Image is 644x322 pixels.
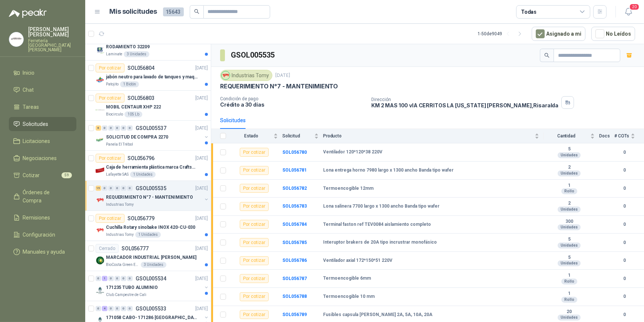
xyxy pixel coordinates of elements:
[614,257,635,264] b: 0
[23,248,65,256] span: Manuales y ayuda
[121,186,126,191] div: 0
[85,151,211,181] a: Por cotizarSOL056796[DATE] Company LogoCaja de herramienta plástica marca Craftsman de 26 pulgada...
[561,279,577,284] div: Rollo
[323,240,437,245] b: Interuptor brakers de 20A tipo incrustrar monofásico
[114,276,120,281] div: 0
[282,150,307,155] a: SOL056780
[195,305,208,312] p: [DATE]
[96,274,209,298] a: 0 1 0 0 0 0 GSOL005534[DATE] Company Logo171235 TUBO ALUMINIOClub Campestre de Cali
[96,256,104,265] img: Company Logo
[614,185,635,192] b: 0
[282,240,307,245] a: SOL056785
[282,204,307,209] a: SOL056783
[323,149,382,155] b: Ventilador 120*120*38 220V
[108,276,114,281] div: 0
[96,124,209,147] a: 6 0 0 0 0 0 GSOL005537[DATE] Company LogoSOLICITUD DE COMPRA 2270Panela El Trébol
[240,256,269,265] div: Por cotizar
[195,245,208,252] p: [DATE]
[28,39,76,52] p: Ferretería [GEOGRAPHIC_DATA][PERSON_NAME]
[558,315,581,321] div: Unidades
[135,232,161,238] div: 1 Unidades
[163,7,184,16] span: 15643
[282,167,307,173] b: SOL056781
[282,222,307,227] a: SOL056784
[544,146,595,152] b: 5
[106,224,195,231] p: Cuchilla Rotary sinobake INOX 420-CU-030
[106,81,119,87] p: Patojito
[85,211,211,241] a: Por cotizarSOL056779[DATE] Company LogoCuchilla Rotary sinobake INOX 420-CU-030Industrias Tomy1 U...
[614,203,635,210] b: 0
[195,275,208,282] p: [DATE]
[23,231,56,239] span: Configuración
[282,186,307,191] a: SOL056782
[544,53,550,58] span: search
[106,164,198,171] p: Caja de herramienta plástica marca Craftsman de 26 pulgadas color rojo y nego
[106,314,198,321] p: 171058 CABO- 171286 [GEOGRAPHIC_DATA]
[240,274,269,283] div: Por cotizar
[558,170,581,176] div: Unidades
[9,211,76,225] a: Remisiones
[9,168,76,182] a: Cotizar59
[106,194,193,201] p: REQUERIMIENTO N°7 - MANTENIMIENTO
[108,306,114,311] div: 0
[96,226,104,235] img: Company Logo
[122,246,149,251] p: SOL056777
[282,258,307,263] b: SOL056786
[114,186,120,191] div: 0
[23,103,39,111] span: Tareas
[114,126,120,131] div: 0
[195,125,208,132] p: [DATE]
[96,45,104,54] img: Company Logo
[9,100,76,114] a: Tareas
[323,186,374,192] b: Termoencogible 12mm
[96,306,101,311] div: 0
[23,137,50,145] span: Licitaciones
[231,49,276,61] h3: GSOL005535
[102,306,107,311] div: 4
[102,126,107,131] div: 0
[282,294,307,299] a: SOL056788
[544,255,595,261] b: 5
[110,6,157,17] h1: Mis solicitudes
[96,94,125,103] div: Por cotizar
[240,238,269,247] div: Por cotizar
[614,133,629,139] span: # COTs
[136,306,166,311] p: GSOL005533
[106,262,139,268] p: BioCosta Green Energy S.A.S
[9,185,76,208] a: Órdenes de Compra
[282,276,307,281] b: SOL056787
[240,292,269,301] div: Por cotizar
[96,166,104,175] img: Company Logo
[23,154,57,162] span: Negociaciones
[240,184,269,193] div: Por cotizar
[194,9,199,14] span: search
[478,28,526,40] div: 1 - 50 de 9049
[9,134,76,148] a: Licitaciones
[141,262,166,268] div: 3 Unidades
[275,72,290,79] p: [DATE]
[85,30,211,61] a: Por cotizarSOL056805[DATE] Company LogoRODAMIENTO 32209Laminate3 Unidades
[127,65,155,71] p: SOL056804
[106,254,196,261] p: MARCADOR INDUSTRIAL [PERSON_NAME]
[106,43,150,51] p: RODAMIENTO 32209
[614,293,635,300] b: 0
[96,184,209,208] a: 15 0 0 0 0 0 GSOL005535[DATE] Company LogoREQUERIMIENTO N°7 - MANTENIMIENTOIndustrias Tomy
[544,219,595,225] b: 300
[544,291,595,297] b: 1
[106,142,133,147] p: Panela El Trébol
[561,188,577,194] div: Rollo
[121,276,126,281] div: 0
[521,8,537,16] div: Todas
[323,312,432,318] b: Fusibles capsula [PERSON_NAME] 2A, 5A, 10A, 20A
[222,71,230,79] img: Company Logo
[220,70,272,81] div: Industrias Tomy
[85,61,211,91] a: Por cotizarSOL056804[DATE] Company Logojabón neutro para lavado de tanques y maquinas.Patojito1 B...
[23,214,50,222] span: Remisiones
[614,275,635,282] b: 0
[136,126,166,131] p: GSOL005537
[282,133,313,139] span: Solicitud
[9,151,76,165] a: Negociaciones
